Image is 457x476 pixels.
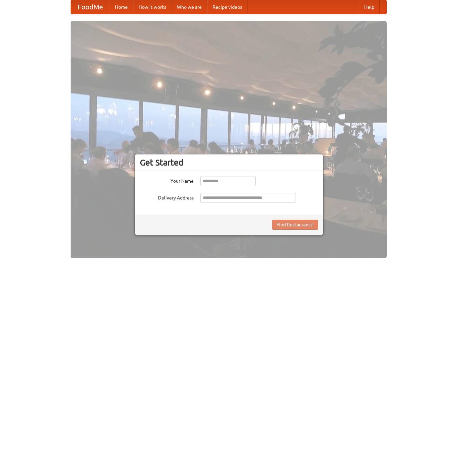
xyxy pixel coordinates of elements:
[133,0,172,14] a: How it works
[110,0,133,14] a: Home
[359,0,380,14] a: Help
[140,193,194,201] label: Delivery Address
[140,176,194,184] label: Your Name
[207,0,247,14] a: Recipe videos
[71,0,110,14] a: FoodMe
[172,0,207,14] a: Who we are
[140,157,318,168] h3: Get Started
[272,220,318,230] button: Find Restaurants!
